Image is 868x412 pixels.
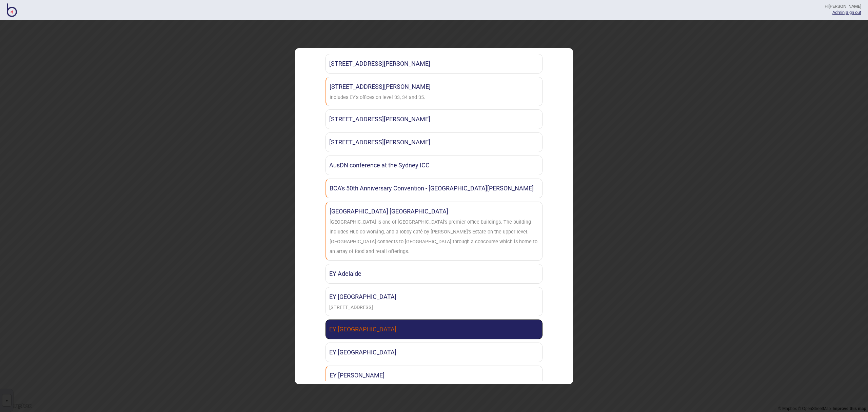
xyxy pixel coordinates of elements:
div: 111 Eagle Street [329,303,373,313]
a: EY [GEOGRAPHIC_DATA] [325,343,542,362]
div: Includes EY's offices on level 33, 34 and 35. [330,93,425,103]
a: AusDN conference at the Sydney ICC [325,156,542,175]
a: Admin [832,10,845,15]
a: EY [GEOGRAPHIC_DATA][STREET_ADDRESS] [325,287,542,316]
a: EY [PERSON_NAME] [325,366,542,385]
a: [STREET_ADDRESS][PERSON_NAME] [325,132,542,152]
div: Hi [PERSON_NAME] [825,3,861,9]
a: [STREET_ADDRESS][PERSON_NAME] [325,54,542,74]
span: | [832,10,846,15]
a: [STREET_ADDRESS][PERSON_NAME]Includes EY's offices on level 33, 34 and 35. [325,77,542,106]
div: Brookfield Place lobby is one of Sydney’s premier office buildings. The building includes Hub co-... [330,218,539,256]
button: Sign out [846,10,861,15]
a: BCA's 50th Anniversary Convention - [GEOGRAPHIC_DATA][PERSON_NAME] [325,179,542,198]
a: [STREET_ADDRESS][PERSON_NAME] [325,109,542,129]
a: [GEOGRAPHIC_DATA] [GEOGRAPHIC_DATA][GEOGRAPHIC_DATA] is one of [GEOGRAPHIC_DATA]’s premier office... [325,202,542,260]
a: EY Adelaide [325,264,542,284]
img: BindiMaps CMS [7,3,17,17]
a: EY [GEOGRAPHIC_DATA] [325,320,542,339]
